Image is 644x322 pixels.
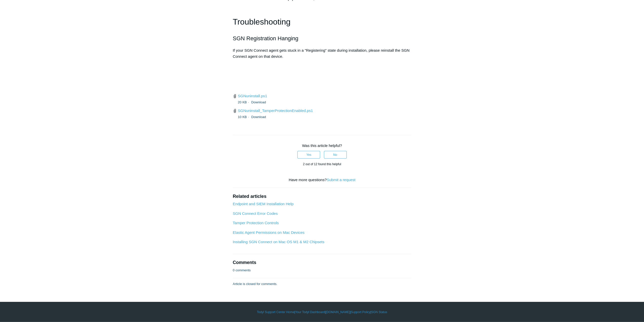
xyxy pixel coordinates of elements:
[233,240,324,244] a: Installing SGN Connect on Mac OS M1 & M2 Chipsets
[257,310,294,314] a: Todyl Support Center Home
[326,310,350,314] a: [DOMAIN_NAME]
[371,310,387,314] a: SGN Status
[251,100,266,104] a: Download
[233,202,294,206] a: Endpoint and SIEM Installation Help
[351,310,370,314] a: Support Policy
[251,115,266,119] a: Download
[233,281,277,287] p: Article is closed for comments.
[233,177,411,183] div: Have more questions?
[233,193,411,200] h2: Related articles
[233,230,304,235] a: Elastic Agent Permissions on Mac Devices
[327,178,355,182] a: Submit a request
[233,221,279,225] a: Tamper Protection Controls
[233,268,251,273] p: 0 comments
[303,162,341,166] span: 2 out of 12 found this helpful
[297,151,320,159] button: This article was helpful
[238,100,250,104] span: 20 KB
[238,115,250,119] span: 10 KB
[238,94,267,98] a: SGNuninstall.ps1
[175,310,469,314] div: | | | |
[295,310,325,314] a: Your Todyl Dashboard
[233,15,411,28] h1: Troubleshooting
[238,108,313,113] a: SGNuninstall_TamperProtectionEnabled.ps1
[233,48,410,59] span: If your SGN Connect agent gets stuck in a "Registering" state during installation, please reinsta...
[233,34,411,43] h2: SGN Registration Hanging
[324,151,347,159] button: This article was not helpful
[233,259,411,266] h2: Comments
[302,143,342,148] span: Was this article helpful?
[233,211,278,216] a: SGN Connect Error Codes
